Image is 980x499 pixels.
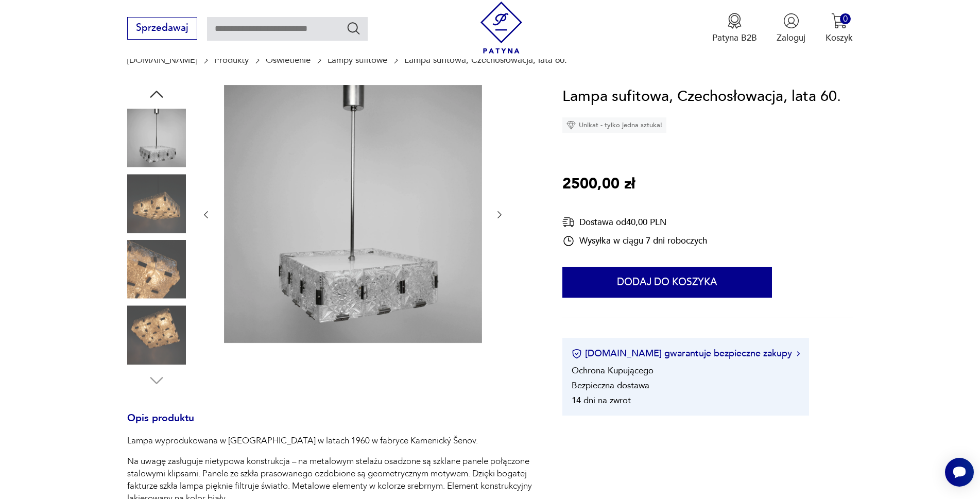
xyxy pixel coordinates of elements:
img: Zdjęcie produktu Lampa sufitowa, Czechosłowacja, lata 60. [127,109,186,167]
p: Zaloguj [777,32,805,44]
img: Ikonka użytkownika [783,13,799,29]
p: Lampa wyprodukowana w [GEOGRAPHIC_DATA] w latach 1960 w fabryce Kamenický Šenov. [127,435,532,447]
button: Szukaj [346,21,361,36]
button: Zaloguj [777,13,805,44]
img: Zdjęcie produktu Lampa sufitowa, Czechosłowacja, lata 60. [127,305,186,364]
img: Ikona diamentu [566,121,576,130]
img: Ikona koszyka [831,13,847,29]
p: Patyna B2B [712,32,757,44]
img: Ikona strzałki w prawo [797,351,800,356]
li: Bezpieczna dostawa [572,380,649,391]
a: [DOMAIN_NAME] [127,55,197,65]
p: Koszyk [826,32,853,44]
img: Ikona dostawy [562,216,575,229]
iframe: Smartsupp widget button [945,458,974,487]
li: Ochrona Kupującego [572,365,654,376]
a: Lampy sufitowe [328,55,387,65]
h1: Lampa sufitowa, Czechosłowacja, lata 60. [562,85,841,109]
img: Zdjęcie produktu Lampa sufitowa, Czechosłowacja, lata 60. [224,85,482,343]
img: Zdjęcie produktu Lampa sufitowa, Czechosłowacja, lata 60. [127,240,186,299]
div: Unikat - tylko jedna sztuka! [562,117,666,133]
a: Sprzedawaj [127,25,197,33]
button: Sprzedawaj [127,17,197,40]
button: Patyna B2B [712,13,757,44]
a: Ikona medaluPatyna B2B [712,13,757,44]
button: Dodaj do koszyka [562,267,772,298]
p: Lampa sufitowa, Czechosłowacja, lata 60. [404,55,567,65]
div: Wysyłka w ciągu 7 dni roboczych [562,235,707,247]
li: 14 dni na zwrot [572,394,631,406]
div: Dostawa od 40,00 PLN [562,216,707,229]
a: Oświetlenie [266,55,311,65]
img: Zdjęcie produktu Lampa sufitowa, Czechosłowacja, lata 60. [127,174,186,233]
p: 2500,00 zł [562,173,635,196]
img: Patyna - sklep z meblami i dekoracjami vintage [475,2,527,54]
div: 0 [840,13,851,24]
h3: Opis produktu [127,415,532,435]
button: [DOMAIN_NAME] gwarantuje bezpieczne zakupy [572,347,800,360]
button: 0Koszyk [826,13,853,44]
a: Produkty [214,55,249,65]
img: Ikona medalu [727,13,743,29]
img: Ikona certyfikatu [572,349,582,359]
